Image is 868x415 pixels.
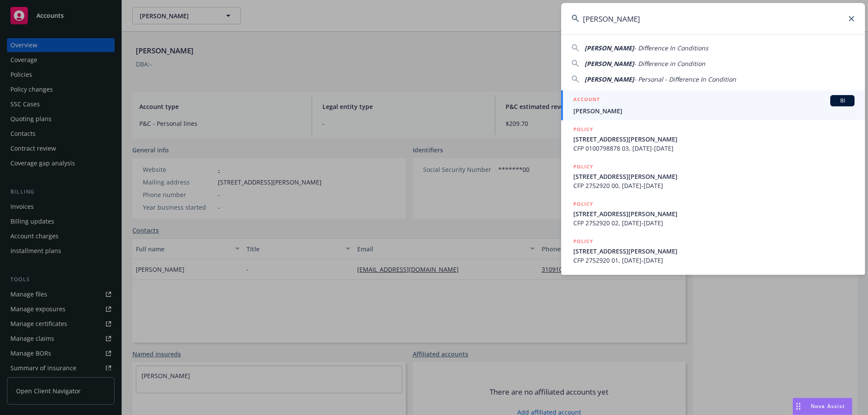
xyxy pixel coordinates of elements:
[573,200,593,208] h5: POLICY
[634,59,705,68] span: - Difference in Condition
[634,44,708,52] span: - Difference In Conditions
[573,209,855,218] span: [STREET_ADDRESS][PERSON_NAME]
[573,247,855,256] span: [STREET_ADDRESS][PERSON_NAME]
[573,135,855,144] span: [STREET_ADDRESS][PERSON_NAME]
[792,398,852,415] button: Nova Assist
[634,75,736,83] span: - Personal - Difference In Condition
[561,232,865,270] a: POLICY[STREET_ADDRESS][PERSON_NAME]CFP 2752920 01, [DATE]-[DATE]
[561,195,865,232] a: POLICY[STREET_ADDRESS][PERSON_NAME]CFP 2752920 02, [DATE]-[DATE]
[561,158,865,195] a: POLICY[STREET_ADDRESS][PERSON_NAME]CFP 2752920 00, [DATE]-[DATE]
[561,90,865,120] a: ACCOUNTBI[PERSON_NAME]
[585,44,634,52] span: [PERSON_NAME]
[834,97,851,105] span: BI
[561,3,865,34] input: Search...
[573,181,855,190] span: CFP 2752920 00, [DATE]-[DATE]
[573,95,600,105] h5: ACCOUNT
[573,144,855,153] span: CFP 0100798878 03, [DATE]-[DATE]
[573,106,855,115] span: [PERSON_NAME]
[573,256,855,265] span: CFP 2752920 01, [DATE]-[DATE]
[573,172,855,181] span: [STREET_ADDRESS][PERSON_NAME]
[573,218,855,227] span: CFP 2752920 02, [DATE]-[DATE]
[793,398,804,415] div: Drag to move
[573,125,593,134] h5: POLICY
[561,120,865,158] a: POLICY[STREET_ADDRESS][PERSON_NAME]CFP 0100798878 03, [DATE]-[DATE]
[811,402,845,410] span: Nova Assist
[573,237,593,246] h5: POLICY
[585,75,634,83] span: [PERSON_NAME]
[585,59,634,68] span: [PERSON_NAME]
[573,162,593,171] h5: POLICY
